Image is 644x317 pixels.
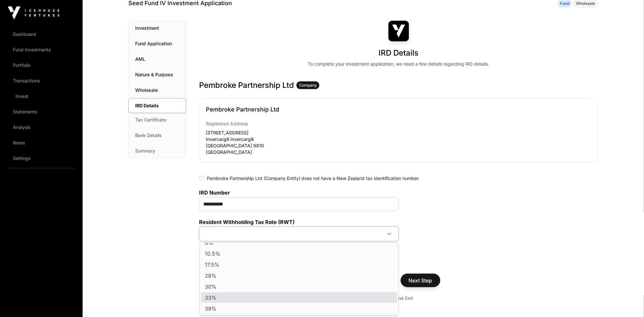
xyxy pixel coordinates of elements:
[199,80,598,90] h3: Pembroke Partnership Ltd
[5,136,77,150] a: News
[129,128,186,143] a: Bank Details
[206,105,591,114] h2: Pembroke Partnership Ltd
[388,21,409,41] img: Seed Fund IV
[129,21,186,35] a: Investment
[5,58,77,72] a: Portfolio
[299,83,317,88] span: Company
[129,37,186,51] a: Fund Application
[205,306,216,311] span: 39%
[128,98,186,113] a: IRD Details
[207,175,420,182] label: Pembroke Partnership Ltd (Company Entity) does not have a New Zealand tax identification number.
[205,240,213,245] span: 0%
[199,219,399,225] label: Resident Withholding Tax Rate (RWT)
[199,189,399,196] label: IRD Number
[401,274,440,287] button: Next Step
[129,144,186,158] a: Summary
[379,48,419,58] h1: IRD Details
[206,149,397,155] p: [GEOGRAPHIC_DATA]
[560,1,569,6] span: Fund
[5,89,77,103] a: Invest
[8,6,59,19] img: Icehouse Ventures Logo
[201,248,397,259] li: 10.5%
[129,68,186,82] a: Nature & Purpose
[201,292,397,303] li: 33%
[206,136,397,143] p: Invercargill Invercargill
[5,105,77,119] a: Statements
[206,130,397,136] p: [STREET_ADDRESS]
[206,143,397,149] p: [GEOGRAPHIC_DATA] 9810
[612,286,644,317] iframe: Chat Widget
[5,120,77,134] a: Analysis
[5,151,77,165] a: Settings
[201,259,397,270] li: 17.5%
[129,83,186,97] a: Wholesale
[205,251,220,256] span: 10.5%
[129,52,186,66] a: AML
[5,27,77,41] a: Dashboard
[5,43,77,57] a: Fund Investments
[576,1,595,6] span: Wholesale
[5,74,77,88] a: Transactions
[201,238,397,248] li: 0%
[201,281,397,292] li: 30%
[205,262,219,267] span: 17.5%
[205,295,216,300] span: 33%
[201,270,397,281] li: 28%
[205,284,216,289] span: 30%
[205,273,216,278] span: 28%
[308,61,489,67] div: To complete your investment application, we need a few details regarding IRD details.
[129,113,186,127] a: Tax Certificate
[409,277,432,284] span: Next Step
[201,303,397,314] li: 39%
[206,121,248,126] span: Registered Address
